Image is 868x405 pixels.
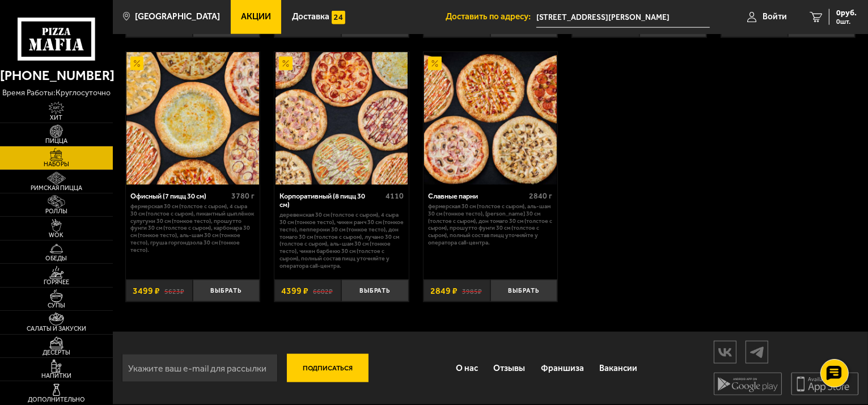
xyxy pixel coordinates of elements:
[486,353,533,383] a: Отзывы
[274,52,409,185] a: АкционныйКорпоративный (8 пицц 30 см)
[428,192,526,200] div: Славные парни
[126,52,259,185] img: Офисный (7 пицц 30 см)
[130,192,228,200] div: Офисный (7 пицц 30 см)
[836,18,857,25] span: 0 шт.
[746,343,768,362] img: tg
[276,52,408,185] img: Корпоративный (8 пицц 30 см)
[536,7,710,28] input: Ваш адрес доставки
[135,12,220,21] span: [GEOGRAPHIC_DATA]
[763,12,787,21] span: Войти
[281,286,308,296] span: 4399 ₽
[130,203,255,254] p: Фермерская 30 см (толстое с сыром), 4 сыра 30 см (толстое с сыром), Пикантный цыплёнок сулугуни 3...
[313,286,333,296] s: 6602 ₽
[428,203,552,247] p: Фермерская 30 см (толстое с сыром), Аль-Шам 30 см (тонкое тесто), [PERSON_NAME] 30 см (толстое с ...
[536,7,710,28] span: Санкт-Петербург, улица Маршала Говорова, 52
[287,354,369,382] button: Подписаться
[592,353,646,383] a: Вакансии
[280,212,404,269] p: Деревенская 30 см (толстое с сыром), 4 сыра 30 см (тонкое тесто), Чикен Ранч 30 см (тонкое тесто)...
[490,280,557,302] button: Выбрать
[341,280,408,302] button: Выбрать
[530,191,553,201] span: 2840 г
[126,52,260,185] a: АкционныйОфисный (7 пицц 30 см)
[231,191,255,201] span: 3780 г
[280,192,383,209] div: Корпоративный (8 пицц 30 см)
[241,12,271,21] span: Акции
[533,353,592,383] a: Франшиза
[130,57,144,70] img: Акционный
[122,354,278,382] input: Укажите ваш e-mail для рассылки
[332,11,345,24] img: 15daf4d41897b9f0e9f617042186c801.svg
[164,286,184,296] s: 5623 ₽
[133,286,160,296] span: 3499 ₽
[279,57,293,70] img: Акционный
[424,52,557,185] img: Славные парни
[448,353,486,383] a: О нас
[836,9,857,17] span: 0 руб.
[430,286,458,296] span: 2849 ₽
[462,286,482,296] s: 3985 ₽
[428,57,442,70] img: Акционный
[193,280,260,302] button: Выбрать
[292,12,329,21] span: Доставка
[714,343,736,362] img: vk
[446,12,536,21] span: Доставить по адресу:
[424,52,558,185] a: АкционныйСлавные парни
[386,191,404,201] span: 4110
